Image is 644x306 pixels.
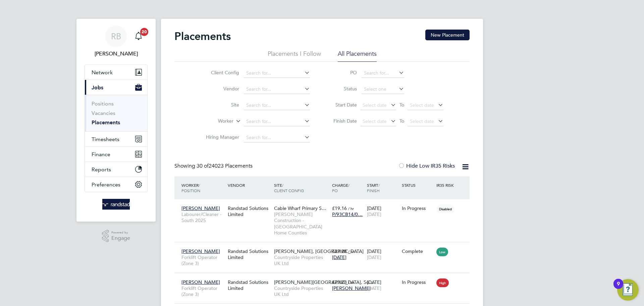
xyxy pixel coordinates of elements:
span: Low [436,248,448,256]
div: IR35 Risk [435,179,458,191]
div: Randstad Solutions Limited [226,276,272,295]
button: Preferences [85,177,147,192]
span: [DATE] [367,211,381,217]
span: Forklift Operator (Zone 3) [181,254,224,266]
div: Randstad Solutions Limited [226,202,272,221]
a: Vacancies [92,110,115,116]
div: Showing [174,163,254,170]
div: In Progress [402,279,433,285]
button: Jobs [85,80,147,95]
span: £23.28 [332,248,347,254]
span: / hr [348,206,354,211]
a: Positions [92,100,114,107]
div: Start [365,179,400,196]
span: [PERSON_NAME] [181,248,220,254]
a: RB[PERSON_NAME] [85,26,148,58]
span: / hr [348,249,354,254]
li: Placements I Follow [268,50,321,62]
span: [DATE] [367,254,381,260]
div: Jobs [85,95,147,131]
span: To [397,100,406,109]
a: [PERSON_NAME]Labourer/Cleaner - South 2025Randstad Solutions LimitedCable Wharf Primary S…[PERSON... [180,202,470,207]
span: 24023 Placements [197,163,253,169]
a: Placements [92,119,120,126]
label: Start Date [327,102,357,108]
span: [PERSON_NAME] [181,205,220,211]
label: Status [327,86,357,92]
input: Search for... [244,117,310,126]
span: High [436,278,449,287]
span: Select date [410,118,434,124]
span: / Position [181,182,200,193]
span: P/93CB14/0… [332,211,363,217]
span: To [397,117,406,125]
div: Status [400,179,435,191]
div: [DATE] [365,245,400,264]
span: Select date [363,102,387,108]
span: 20 [140,28,148,36]
a: Go to home page [85,199,148,210]
span: [PERSON_NAME] [181,279,220,285]
span: Finance [92,151,110,158]
label: Vendor [201,86,239,92]
input: Search for... [244,85,310,94]
span: Jobs [92,84,103,91]
span: £23.28 [332,279,347,285]
div: Charge [330,179,365,196]
button: Open Resource Center, 9 new notifications [617,279,639,301]
button: Finance [85,147,147,162]
span: / Client Config [274,182,304,193]
span: / PO [332,182,350,193]
span: Labourer/Cleaner - South 2025 [181,211,224,223]
div: [DATE] [365,276,400,295]
label: Worker [195,118,233,125]
label: Finish Date [327,118,357,124]
li: All Placements [338,50,377,62]
nav: Main navigation [76,19,156,222]
button: New Placement [425,30,470,40]
span: Cable Wharf Primary S… [274,205,326,211]
label: Client Config [201,70,239,76]
span: Preferences [92,181,120,188]
button: Network [85,65,147,80]
span: Robert Beecham [85,50,148,58]
span: £19.16 [332,205,347,211]
a: Powered byEngage [102,230,130,243]
div: Complete [402,248,433,254]
div: Worker [180,179,226,196]
span: Select date [363,118,387,124]
span: / hr [348,280,354,285]
button: Timesheets [85,132,147,146]
span: [PERSON_NAME][GEOGRAPHIC_DATA], So… [274,279,374,285]
span: [PERSON_NAME], [GEOGRAPHIC_DATA] [274,248,364,254]
span: Countryside Properties UK Ltd [274,285,329,297]
div: Vendor [226,179,272,191]
label: Hiring Manager [201,134,239,140]
input: Search for... [244,101,310,110]
span: Countryside Properties UK Ltd [274,254,329,266]
span: Disabled [436,205,454,213]
span: Timesheets [92,136,119,142]
span: [PERSON_NAME] [332,285,371,291]
img: randstad-logo-retina.png [102,199,130,210]
span: Engage [111,235,130,241]
span: Network [92,69,113,76]
span: Select date [410,102,434,108]
div: Site [272,179,330,196]
div: 9 [617,284,620,293]
span: Forklift Operator (Zone 3) [181,285,224,297]
span: [PERSON_NAME] Construction - [GEOGRAPHIC_DATA] Home Counties [274,211,329,236]
button: Reports [85,162,147,177]
a: [PERSON_NAME]Forklift Operator (Zone 3)Randstad Solutions Limited[PERSON_NAME], [GEOGRAPHIC_DATA]... [180,245,470,250]
span: 30 of [197,163,209,169]
h2: Placements [174,30,231,43]
span: Powered by [111,230,130,235]
a: [PERSON_NAME]Forklift Operator (Zone 3)Randstad Solutions Limited[PERSON_NAME][GEOGRAPHIC_DATA], ... [180,275,470,281]
span: [DATE] [367,285,381,291]
label: Hide Low IR35 Risks [398,163,455,169]
input: Search for... [362,69,404,78]
span: [DATE] [332,254,346,260]
div: Randstad Solutions Limited [226,245,272,264]
a: 20 [132,26,145,47]
div: [DATE] [365,202,400,221]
